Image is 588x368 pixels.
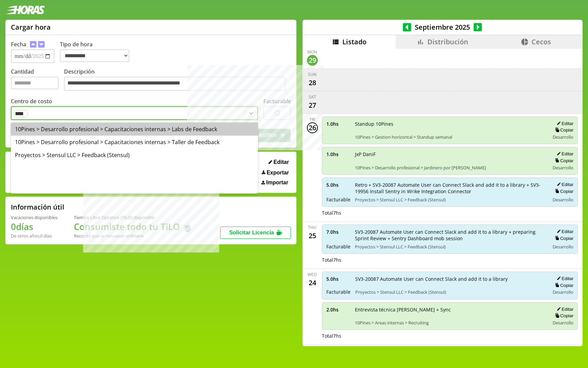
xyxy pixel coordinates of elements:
span: Importar [266,180,288,186]
button: Exportar [260,169,291,176]
button: Editar [555,276,573,281]
h2: Información útil [11,202,64,212]
span: Proyectos > Stensul LLC > Feedback (Stensul) [355,289,545,295]
button: Editar [555,306,573,312]
div: De otros años: 0 días [11,233,58,239]
div: Mon [307,49,317,55]
span: 5.0 hs [326,276,350,282]
div: Total 7 hs [322,257,578,263]
span: Septiembre 2025 [411,22,474,32]
span: Desarrollo [553,197,573,203]
span: Standup 10Pines [355,121,545,127]
div: 28 [307,77,318,88]
span: Desarrollo [553,134,573,140]
div: Wed [308,272,317,277]
span: SV3-20087 Automate User can Connect Slack and add it to a library + preparing Sprint Review + Sen... [355,229,545,242]
span: 1.0 hs [326,121,350,127]
textarea: Descripción [64,77,285,91]
div: Total 7 hs [322,333,578,339]
span: Desarrollo [553,165,573,171]
span: Proyectos > Stensul LLC > Feedback (Stensul) [355,244,545,250]
span: 10Pines > Areas internas > Recruiting [355,320,545,326]
span: 10Pines > Desarrollo profesional > Jardinero por [PERSON_NAME] [355,165,545,171]
label: Cantidad [11,68,64,93]
label: Tipo de hora [60,41,135,63]
button: Editar [555,121,573,126]
input: Cantidad [11,77,59,89]
div: 29 [307,55,318,66]
span: 10Pines > Gestion horizontal > Standup semanal [355,134,545,140]
button: Solicitar Licencia [220,227,291,239]
span: Facturable [326,289,350,295]
button: Editar [266,159,291,166]
div: Thu [308,225,316,230]
button: Copiar [553,158,573,164]
label: Centro de costo [11,97,52,105]
span: JxP DaniF [355,151,545,157]
span: 7.0 hs [326,229,350,235]
div: Sun [308,72,316,77]
div: 10Pines > Desarrollo profesional > Capacitaciones internas > Labs de Feedback [11,123,258,136]
div: Total 7 hs [322,210,578,216]
div: 25 [307,230,318,241]
span: Retro + SV3-20087 Automate User can Connect Slack and add it to a library + SV3-19956 Install Sen... [355,182,545,195]
label: Facturable [263,97,291,105]
div: 10Pines > Desarrollo profesional > Capacitaciones internas > Taller de Feedback [11,136,258,149]
span: Solicitar Licencia [229,230,274,235]
span: Listado [342,37,366,46]
span: Desarrollo [553,244,573,250]
h1: Cargar hora [11,22,51,32]
span: Exportar [266,170,289,176]
div: Tiempo Libre Optativo (TiLO) disponible [74,214,193,220]
button: Copiar [553,188,573,194]
span: Facturable [326,196,350,203]
span: Desarrollo [553,320,573,326]
label: Descripción [64,68,291,93]
h1: Consumiste todo tu TiLO 🍵 [74,220,193,233]
div: 27 [307,100,318,111]
span: 2.0 hs [326,306,350,313]
span: Desarrollo [553,289,573,295]
button: Copiar [553,127,573,133]
span: Facturable [326,243,350,250]
button: Editar [555,151,573,157]
span: 5.0 hs [326,182,350,188]
span: SV3-20087 Automate User can Connect Slack and add it to a library [355,276,545,282]
img: logotipo [5,5,45,14]
span: Proyectos > Stensul LLC > Feedback (Stensul) [355,197,545,203]
button: Copiar [553,313,573,319]
span: Editar [274,159,289,165]
div: Sat [309,94,316,100]
div: 24 [307,277,318,288]
b: Enero [131,233,144,239]
span: Entrevista técnica [PERSON_NAME] + Sync [355,306,545,313]
span: Distribución [427,37,468,46]
div: scrollable content [303,49,583,345]
div: Recordá que se renuevan en [74,233,193,239]
div: Vacaciones disponibles [11,214,58,220]
div: Proyectos > Stensul LLC > Feedback (Stensul) [11,149,258,162]
h1: 0 días [11,220,58,233]
button: Editar [555,182,573,187]
span: Cecos [532,37,551,46]
button: Copiar [553,282,573,288]
div: 26 [307,122,318,133]
div: Fri [310,117,315,122]
button: Copiar [553,235,573,241]
span: 1.0 hs [326,151,350,157]
label: Fecha [11,41,26,48]
select: Tipo de hora [60,49,129,62]
button: Editar [555,229,573,234]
